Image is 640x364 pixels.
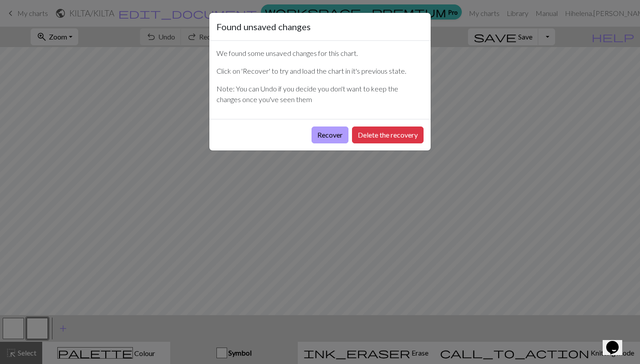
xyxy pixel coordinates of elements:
button: Delete the recovery [352,127,424,143]
iframe: chat widget [603,328,631,355]
h5: Found unsaved changes [216,20,311,33]
button: Recover [312,127,348,143]
p: We found some unsaved changes for this chart. [216,48,424,59]
p: Note: You can Undo if you decide you don't want to keep the changes once you've seen them [216,83,424,105]
p: Click on 'Recover' to try and load the chart in it's previous state. [216,66,424,76]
